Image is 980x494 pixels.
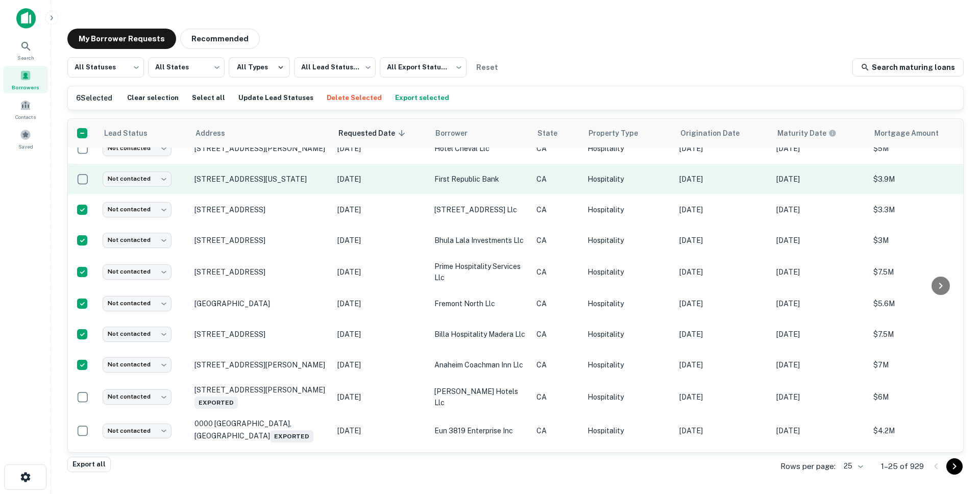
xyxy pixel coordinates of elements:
span: Lead Status [104,127,161,139]
p: [DATE] [337,329,424,340]
a: Contacts [3,95,48,123]
span: Address [195,127,238,139]
div: Not contacted [103,389,171,404]
p: CA [536,425,577,436]
th: Mortgage Amount [868,119,970,147]
p: Hospitality [587,359,669,370]
p: [DATE] [337,359,424,370]
p: CA [536,266,577,278]
p: [DATE] [679,266,766,278]
p: CA [536,174,577,185]
span: Contacts [15,113,36,121]
p: Hospitality [587,329,669,340]
p: Hospitality [587,266,669,278]
h6: Maturity Date [777,128,826,139]
div: All Lead Statuses [294,54,376,81]
button: My Borrower Requests [67,29,176,49]
div: Not contacted [103,264,171,279]
th: Property Type [582,119,674,147]
th: State [531,119,582,147]
th: Address [189,119,332,147]
p: [DATE] [337,391,424,403]
button: Go to next page [946,458,963,475]
p: [STREET_ADDRESS] [194,236,327,245]
span: Property Type [589,127,651,139]
p: CA [536,235,577,246]
p: [DATE] [679,204,766,215]
p: [DATE] [679,298,766,309]
p: [PERSON_NAME] hotels llc [434,386,526,408]
a: Search maturing loans [852,58,964,77]
span: Borrowers [12,83,39,91]
p: $3.3M [873,204,965,215]
p: $7.5M [873,266,965,278]
p: $7M [873,359,965,370]
p: CA [536,359,577,370]
p: fremont north llc [434,298,526,309]
p: [STREET_ADDRESS] [194,267,327,277]
p: Hospitality [587,143,669,154]
p: anaheim coachman inn llc [434,359,526,370]
p: Hospitality [587,174,669,185]
button: Update Lead Statuses [236,90,316,106]
span: Exported [270,430,313,442]
div: Not contacted [103,141,171,156]
span: Exported [194,397,238,409]
p: $3M [873,235,965,246]
button: Select all [189,90,228,106]
p: [DATE] [679,359,766,370]
div: Not contacted [103,202,171,217]
p: [DATE] [776,143,863,154]
button: Export all [67,457,111,472]
p: bhula lala investments llc [434,235,526,246]
div: Not contacted [103,171,171,186]
p: Hospitality [587,425,669,436]
p: [DATE] [337,266,424,278]
span: Borrower [435,127,481,139]
p: [STREET_ADDRESS][US_STATE] [194,175,327,184]
p: $5M [873,143,965,154]
p: Rows per page: [780,460,836,473]
p: Hospitality [587,391,669,403]
p: $4.2M [873,425,965,436]
p: [DATE] [337,143,424,154]
p: $6M [873,391,965,403]
div: Not contacted [103,357,171,372]
p: [DATE] [337,425,424,436]
a: Search [3,36,48,64]
a: Borrowers [3,66,48,93]
p: [DATE] [776,298,863,309]
span: Maturity dates displayed may be estimated. Please contact the lender for the most accurate maturi... [777,128,850,139]
p: [STREET_ADDRESS] llc [434,204,526,215]
p: hotel cheval llc [434,143,526,154]
th: Borrower [429,119,531,147]
p: [DATE] [679,329,766,340]
p: [DATE] [679,143,766,154]
span: Mortgage Amount [874,127,952,139]
p: [STREET_ADDRESS][PERSON_NAME] [194,144,327,153]
p: billa hospitality madera llc [434,329,526,340]
span: Requested Date [338,127,408,139]
p: CA [536,204,577,215]
h6: 6 Selected [76,92,112,104]
div: Chat Widget [929,412,980,461]
span: Search [17,54,34,62]
p: [DATE] [776,266,863,278]
button: All Types [229,57,290,78]
button: Reset [471,57,503,78]
span: Saved [18,142,33,151]
div: Not contacted [103,327,171,341]
div: Not contacted [103,296,171,311]
p: [DATE] [776,391,863,403]
p: [DATE] [337,174,424,185]
p: [STREET_ADDRESS][PERSON_NAME] [194,385,327,409]
p: $3.9M [873,174,965,185]
span: State [537,127,571,139]
button: Export selected [393,90,452,106]
div: Saved [3,125,48,153]
p: [STREET_ADDRESS] [194,205,327,214]
p: [DATE] [776,359,863,370]
p: [DATE] [337,204,424,215]
p: [DATE] [337,298,424,309]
